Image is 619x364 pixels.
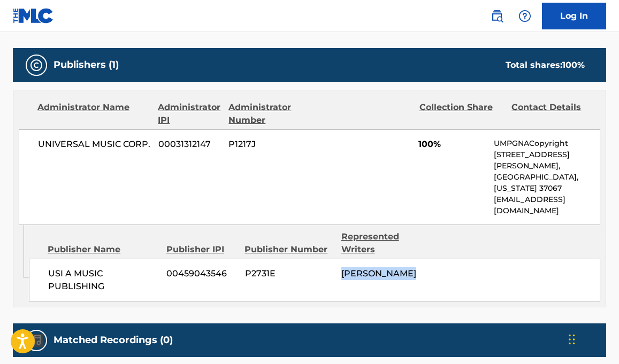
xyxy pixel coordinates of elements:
div: Represented Writers [341,230,430,256]
div: Drag [569,323,575,355]
iframe: Chat Widget [565,313,619,364]
div: Publisher Number [244,243,333,256]
span: 100 % [562,60,585,70]
h5: Publishers (1) [54,59,119,71]
div: Publisher Name [48,243,158,256]
a: Public Search [486,5,508,27]
h5: Matched Recordings (0) [54,334,173,346]
div: Contact Details [511,101,596,127]
a: Log In [542,3,606,29]
div: Publisher IPI [166,243,237,256]
span: P2731E [245,267,333,280]
span: 00031312147 [158,138,220,151]
span: 00459043546 [166,267,236,280]
div: Help [514,5,536,27]
img: Matched Recordings [30,334,43,347]
div: Administrator Name [37,101,150,127]
div: Administrator Number [228,101,313,127]
span: UNIVERSAL MUSIC CORP. [38,138,150,151]
p: [GEOGRAPHIC_DATA], [US_STATE] 37067 [494,172,600,194]
img: Publishers [30,59,43,72]
div: Administrator IPI [158,101,220,127]
img: MLC Logo [13,8,54,24]
span: P1217J [228,138,313,151]
span: USI A MUSIC PUBLISHING [48,267,158,293]
p: [EMAIL_ADDRESS][DOMAIN_NAME] [494,194,600,216]
div: Total shares: [506,59,585,72]
div: Collection Share [419,101,504,127]
p: [STREET_ADDRESS][PERSON_NAME], [494,149,600,172]
span: 100% [418,138,486,151]
img: help [518,10,531,22]
img: search [491,10,503,22]
span: [PERSON_NAME] [341,268,416,278]
p: UMPGNACopyright [494,138,600,149]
